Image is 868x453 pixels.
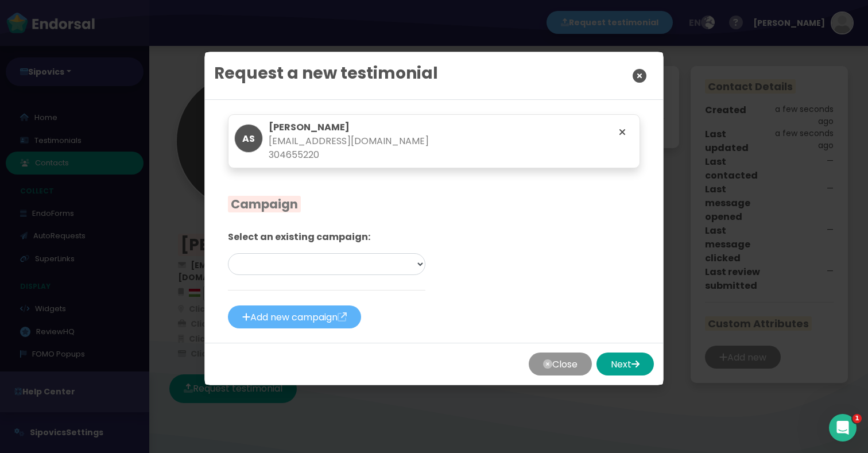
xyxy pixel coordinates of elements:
button: Close [625,61,654,90]
button: Close [608,118,637,146]
p: Select an existing campaign: [228,230,425,244]
button: Close [529,353,592,375]
button: Next [596,353,654,375]
p: [EMAIL_ADDRESS][DOMAIN_NAME] [269,134,634,148]
p: 304655220 [269,148,634,162]
h2: Request a new testimonial [214,61,438,86]
span: AS [242,132,255,145]
span: Campaign [228,196,301,212]
p: [PERSON_NAME] [269,121,634,134]
span: 1 [852,414,862,423]
iframe: Intercom live chat [829,414,857,442]
button: Add new campaign [228,305,361,328]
